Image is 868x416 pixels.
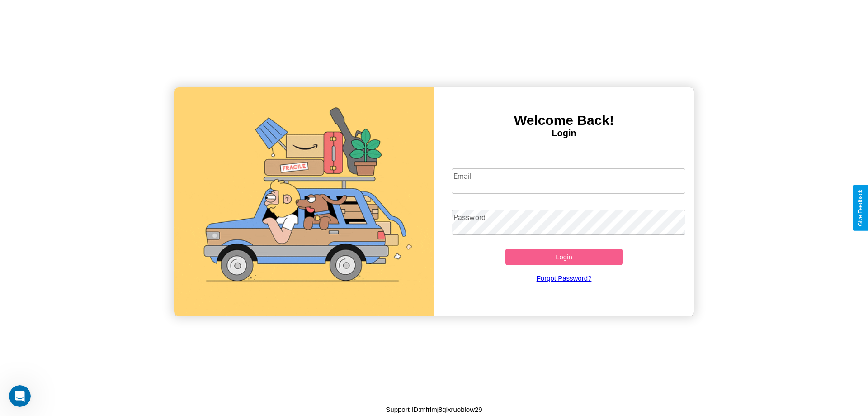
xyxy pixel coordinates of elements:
h4: Login [434,128,694,139]
p: Support ID: mfrlmj8qlxruoblow29 [386,403,482,416]
img: gif [174,87,434,316]
h3: Welcome Back! [434,113,694,128]
iframe: Intercom live chat [9,385,31,407]
a: Forgot Password? [447,265,681,291]
button: Login [505,249,623,265]
div: Give Feedback [857,190,863,226]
